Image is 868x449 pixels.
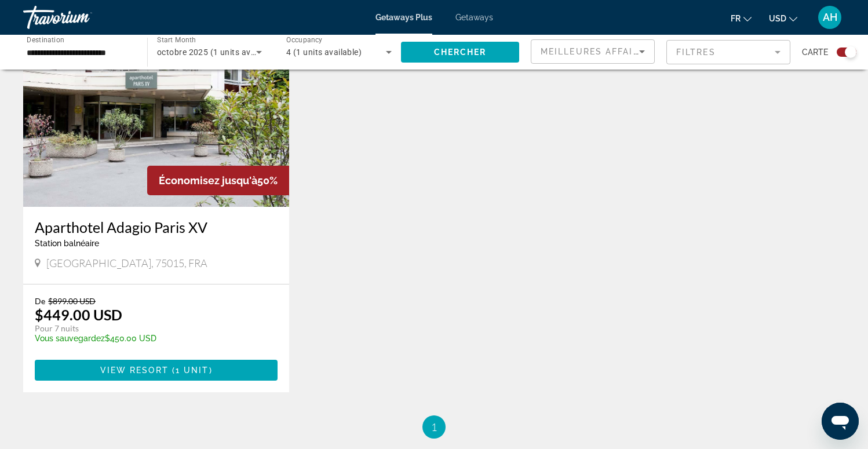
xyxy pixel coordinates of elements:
img: ii_pvp1.jpg [23,21,289,207]
button: User Menu [815,5,845,30]
span: Économisez jusqu'à [159,174,257,187]
p: $450.00 USD [35,334,266,343]
span: Destination [27,35,64,43]
span: Carte [802,44,828,60]
button: Change currency [769,10,797,27]
span: 4 (1 units available) [286,48,362,57]
span: Station balnéaire [35,239,99,248]
span: Vous sauvegardez [35,334,105,343]
button: Change language [731,10,752,27]
iframe: Bouton de lancement de la fenêtre de messagerie [822,403,859,440]
span: USD [769,14,786,23]
button: Chercher [401,42,519,63]
span: fr [731,14,741,23]
span: [GEOGRAPHIC_DATA], 75015, FRA [46,257,207,269]
span: Occupancy [286,36,323,44]
span: Start Month [157,36,196,44]
mat-select: Sort by [541,45,645,59]
button: View Resort(1 unit) [35,360,278,381]
span: Meilleures affaires [541,47,652,56]
span: ( ) [169,366,213,375]
a: Getaways [455,13,493,22]
span: View Resort [100,366,169,375]
div: 50% [147,166,289,195]
p: $449.00 USD [35,306,122,323]
button: Filter [666,39,790,65]
nav: Pagination [23,415,845,439]
a: Getaways Plus [375,13,432,22]
span: Chercher [434,48,487,57]
span: $899.00 USD [48,296,96,306]
p: Pour 7 nuits [35,323,266,334]
span: AH [823,12,837,23]
a: Travorium [23,2,139,32]
a: Aparthotel Adagio Paris XV [35,218,278,236]
span: De [35,296,45,306]
span: 1 [431,421,437,433]
span: octobre 2025 (1 units available) [157,48,279,57]
span: 1 unit [176,366,209,375]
